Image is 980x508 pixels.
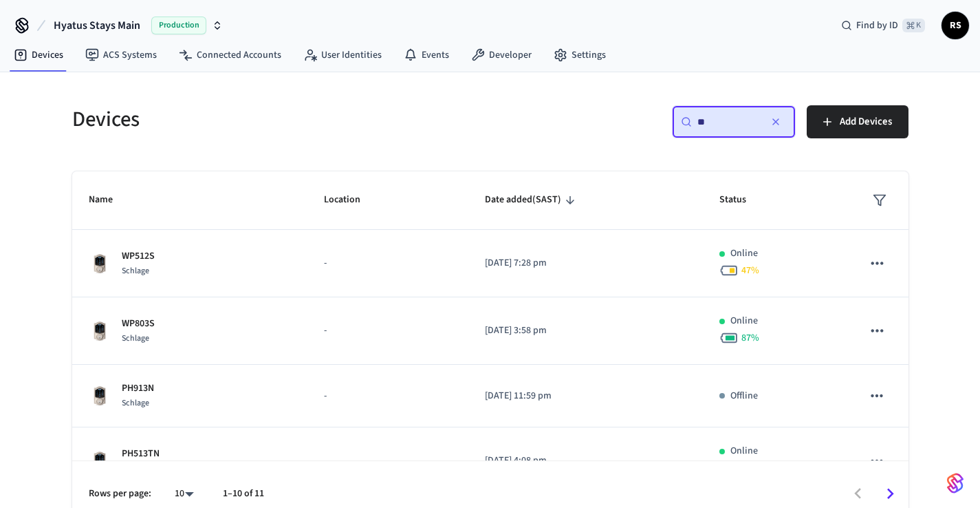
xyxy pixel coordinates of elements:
a: Connected Accounts [168,43,292,67]
p: WP803S [122,317,155,331]
span: Hyatus Stays Main [54,17,140,34]
p: [DATE] 4:08 pm [485,454,686,468]
a: Developer [460,43,543,67]
a: Settings [543,43,617,67]
span: Schlage [122,265,149,277]
p: - [324,389,452,403]
span: Find by ID [856,19,898,32]
p: Offline [730,389,758,403]
p: [DATE] 7:28 pm [485,256,686,271]
a: ACS Systems [74,43,168,67]
span: Location [324,189,378,211]
img: Schlage Sense Smart Deadbolt with Camelot Trim, Front [89,320,111,342]
button: Add Devices [807,105,908,138]
div: 10 [168,484,201,504]
span: 47 % [741,264,759,277]
p: [DATE] 3:58 pm [485,324,686,338]
span: Status [719,189,764,211]
p: Online [730,444,758,458]
span: 87 % [741,331,759,345]
a: User Identities [292,43,393,67]
p: 1–10 of 11 [223,487,264,501]
p: WP512S [122,249,155,264]
h5: Devices [72,105,482,134]
span: Schlage [122,397,149,409]
p: PH513TN [122,447,160,461]
p: Online [730,246,758,261]
span: Name [89,189,131,211]
img: Schlage Sense Smart Deadbolt with Camelot Trim, Front [89,385,111,407]
span: Date added(SAST) [485,189,579,211]
img: Schlage Sense Smart Deadbolt with Camelot Trim, Front [89,253,111,275]
a: Devices [3,43,74,67]
span: RS [943,13,968,38]
div: Find by ID⌘ K [830,13,936,38]
p: - [324,256,452,271]
p: PH913N [122,381,154,396]
span: Schlage [122,332,149,344]
p: [DATE] 11:59 pm [485,389,686,403]
span: ⌘ K [902,19,925,32]
img: Schlage Sense Smart Deadbolt with Camelot Trim, Front [89,450,111,472]
span: Add Devices [840,113,892,131]
img: SeamLogoGradient.69752ec5.svg [947,472,963,494]
a: Events [393,43,460,67]
p: - [324,454,452,468]
p: Online [730,314,758,328]
p: Rows per page: [89,487,151,501]
span: Production [151,17,206,34]
p: - [324,324,452,338]
button: RS [941,12,969,39]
